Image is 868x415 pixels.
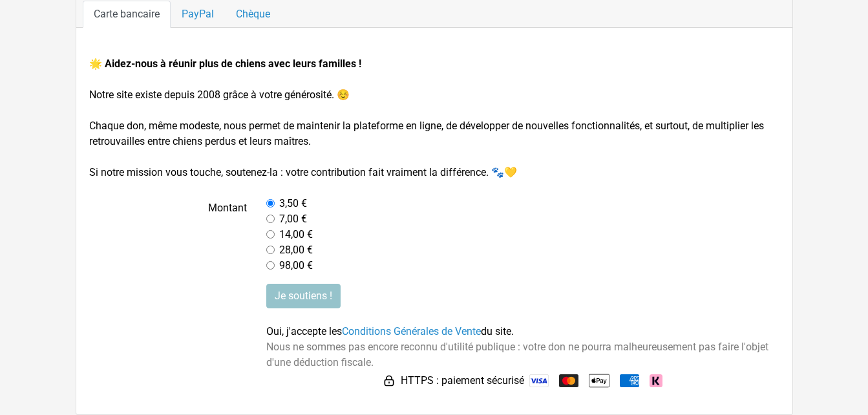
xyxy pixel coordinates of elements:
label: 3,50 € [279,196,307,211]
label: 28,00 € [279,242,313,258]
a: Chèque [225,1,281,28]
form: Notre site existe depuis 2008 grâce à votre générosité. ☺️ Chaque don, même modeste, nous permet ... [89,56,779,391]
span: Oui, j'accepte les du site. [266,325,514,337]
a: Carte bancaire [83,1,171,28]
img: American Express [620,374,639,387]
a: Conditions Générales de Vente [342,325,481,337]
img: Apple Pay [589,370,609,391]
label: Montant [79,196,257,273]
strong: 🌟 Aidez-nous à réunir plus de chiens avec leurs familles ! [89,58,361,70]
span: HTTPS : paiement sécurisé [401,373,524,388]
label: 98,00 € [279,258,313,273]
img: Mastercard [559,374,578,387]
input: Je soutiens ! [266,284,341,308]
img: Visa [529,374,549,387]
label: 7,00 € [279,211,307,227]
label: 14,00 € [279,227,313,242]
img: HTTPS : paiement sécurisé [383,374,396,387]
a: PayPal [171,1,225,28]
img: Klarna [650,374,662,387]
span: Nous ne sommes pas encore reconnu d'utilité publique : votre don ne pourra malheureusement pas fa... [266,341,768,368]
